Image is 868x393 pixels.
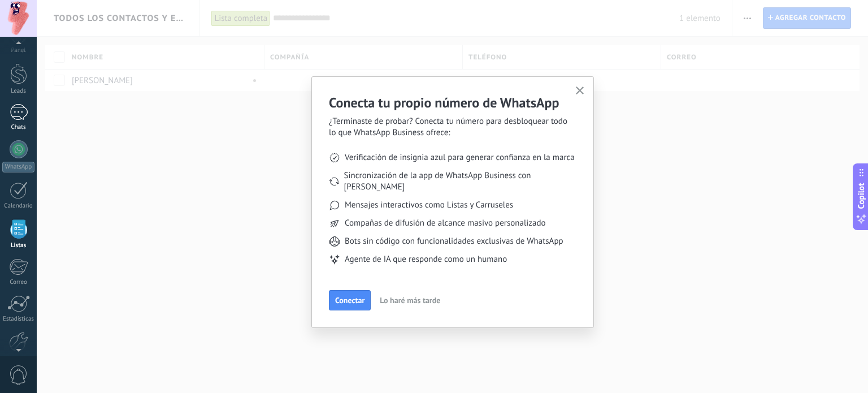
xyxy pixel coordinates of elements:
[2,124,35,131] div: Chats
[345,254,507,265] span: Agente de IA que responde como un humano
[329,116,576,139] span: ¿Terminaste de probar? Conecta tu número para desbloquear todo lo que WhatsApp Business ofrece:
[345,152,575,163] span: Verificación de insignia azul para generar confianza en la marca
[375,292,445,309] button: Lo haré más tarde
[2,316,35,323] div: Estadísticas
[2,279,35,286] div: Correo
[380,296,440,304] span: Lo haré más tarde
[345,200,513,211] span: Mensajes interactivos como Listas y Carruseles
[345,236,563,247] span: Bots sin código con funcionalidades exclusivas de WhatsApp
[329,94,576,111] h2: Conecta tu propio número de WhatsApp
[329,290,371,310] button: Conectar
[344,170,576,193] span: Sincronización de la app de WhatsApp Business con [PERSON_NAME]
[2,162,34,172] div: WhatsApp
[345,218,546,229] span: Compañas de difusión de alcance masivo personalizado
[2,242,35,249] div: Listas
[335,296,364,304] span: Conectar
[856,183,867,209] span: Copilot
[2,202,35,210] div: Calendario
[2,88,35,95] div: Leads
